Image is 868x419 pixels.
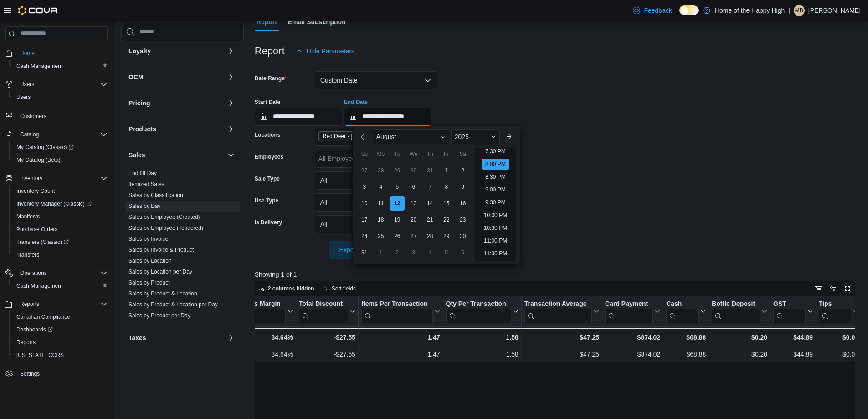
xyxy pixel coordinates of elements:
[128,72,224,82] button: OCM
[456,147,470,161] div: Sa
[13,61,108,72] span: Cash Management
[357,180,372,194] div: day-3
[13,142,108,153] span: My Catalog (Classic)
[16,299,108,310] span: Reports
[451,129,500,144] div: Button. Open the year selector. 2025 is currently selected.
[128,47,224,56] button: Loyalty
[2,109,111,122] button: Customers
[356,129,371,144] button: Previous Month
[423,163,437,178] div: day-31
[357,196,372,211] div: day-10
[319,283,360,294] button: Sort fields
[121,168,244,325] div: Sales
[423,212,437,227] div: day-21
[16,238,69,246] span: Transfers (Classic)
[480,210,511,221] li: 10:00 PM
[226,72,236,83] button: OCM
[318,131,405,141] span: Red Deer - Bower Place - Fire & Flower
[439,212,454,227] div: day-22
[13,311,74,322] a: Canadian Compliance
[773,300,806,309] div: GST
[390,212,405,227] div: day-19
[16,268,108,279] span: Operations
[255,108,342,126] input: Press the down key to open a popover containing a calendar.
[16,226,58,233] span: Purchase Orders
[666,300,699,323] div: Cash
[20,269,47,277] span: Operations
[268,285,314,292] span: 2 columns hidden
[666,332,706,343] div: $68.88
[524,332,599,343] div: $47.25
[446,300,511,323] div: Qty Per Transaction
[255,131,281,139] label: Locations
[482,171,509,182] li: 8:30 PM
[128,98,224,108] button: Pricing
[524,349,599,360] div: $47.25
[13,155,64,166] a: My Catalog (Beta)
[128,247,194,253] a: Sales by Invoice & Product
[423,229,437,243] div: day-28
[773,332,813,343] div: $44.89
[773,349,813,360] div: $44.89
[9,141,111,154] a: My Catalog (Classic)
[475,148,516,261] ul: Time
[299,300,348,309] div: Total Discount
[374,229,388,243] div: day-25
[808,5,861,16] p: [PERSON_NAME]
[13,186,108,197] span: Inventory Count
[299,300,355,323] button: Total Discount
[9,223,111,236] button: Purchase Orders
[374,180,388,194] div: day-4
[128,202,161,210] span: Sales by Day
[813,283,824,294] button: Keyboard shortcuts
[2,47,111,60] button: Home
[390,245,405,260] div: day-2
[16,62,62,70] span: Cash Management
[712,300,760,323] div: Bottle Deposit
[128,170,157,176] a: End Of Day
[20,370,40,378] span: Settings
[406,147,421,161] div: We
[288,13,346,31] span: Email Subscription
[480,248,511,259] li: 11:30 PM
[794,5,805,16] div: Matthaeus Baalam
[374,196,388,211] div: day-11
[16,299,43,310] button: Reports
[20,81,34,88] span: Users
[390,229,405,243] div: day-26
[605,332,660,343] div: $874.02
[226,150,236,160] button: Sales
[16,144,74,151] span: My Catalog (Classic)
[332,285,356,292] span: Sort fields
[357,212,372,227] div: day-17
[795,5,803,16] span: MB
[9,248,111,261] button: Transfers
[712,300,767,323] button: Bottle Deposit
[13,311,108,322] span: Canadian Compliance
[357,147,372,161] div: Su
[13,249,108,260] span: Transfers
[502,129,516,144] button: Next month
[128,150,145,160] h3: Sales
[128,192,183,198] a: Sales by Classification
[255,175,280,182] label: Sale Type
[128,290,197,297] span: Sales by Product & Location
[226,98,236,109] button: Pricing
[423,147,437,161] div: Th
[390,180,405,194] div: day-5
[712,300,760,309] div: Bottle Deposit
[128,290,197,297] a: Sales by Product & Location
[16,48,38,59] a: Home
[128,203,161,209] a: Sales by Day
[361,349,440,360] div: 1.47
[128,257,172,264] span: Sales by Location
[13,350,108,361] span: Washington CCRS
[456,196,470,211] div: day-16
[226,332,236,343] button: Taxes
[439,229,454,243] div: day-29
[9,210,111,223] button: Manifests
[239,300,285,309] div: Gross Margin
[679,15,680,16] span: Dark Mode
[20,300,39,308] span: Reports
[456,229,470,243] div: day-30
